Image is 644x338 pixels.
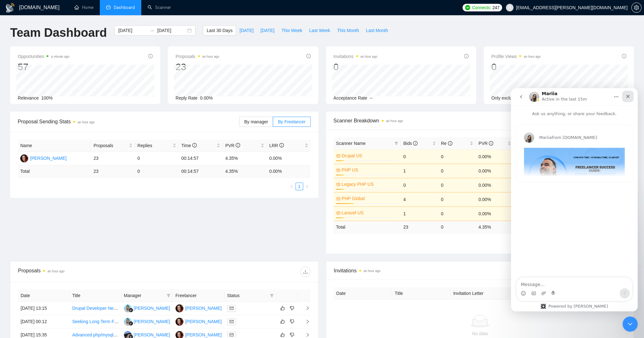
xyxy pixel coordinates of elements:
td: 0 [135,165,179,178]
a: NN[PERSON_NAME] [124,305,170,310]
th: Freelancer [509,287,568,300]
img: JE [175,304,183,312]
span: Time [181,143,196,148]
td: 0 [438,206,476,221]
span: filter [393,139,399,148]
td: 00:14:57 [179,152,223,165]
div: 0 [491,61,541,73]
button: dislike [288,318,296,325]
span: This Month [337,27,359,34]
td: 0.00% [476,206,513,221]
span: info-circle [622,54,626,58]
li: Next Page [303,183,311,190]
td: Total [334,221,401,233]
span: filter [269,291,275,300]
td: 0.00% [476,164,513,178]
button: [DATE] [257,25,278,36]
a: NN[PERSON_NAME] [124,319,170,324]
span: mail [230,333,233,337]
td: 0 [135,152,179,165]
button: Last 30 Days [203,25,236,36]
span: By manager [244,119,268,124]
span: info-circle [306,54,311,58]
td: 0 [401,178,438,192]
a: Seeking Long Term Full-Stack (PHP / Laravel / React Expert) for eCommerce / Logistics Startup [72,319,260,324]
span: info-circle [413,141,418,146]
div: [PERSON_NAME] [134,318,170,325]
span: -- [370,95,373,101]
img: JE [20,154,28,162]
button: [DATE] [236,25,257,36]
time: an hour ago [78,120,94,124]
input: End date [157,27,186,34]
button: This Week [278,25,306,36]
div: [PERSON_NAME] [185,305,222,312]
span: like [280,319,285,324]
td: 0 [438,178,476,192]
button: Last Month [362,25,391,36]
span: Last Month [366,27,388,34]
span: mail [230,320,233,323]
button: This Month [334,25,362,36]
div: 23 [175,61,219,73]
div: 57 [18,61,69,73]
div: [PERSON_NAME] [185,318,222,325]
span: crown [336,196,341,201]
button: download [300,267,310,277]
span: like [280,306,285,311]
span: Acceptance Rate [334,95,367,101]
button: like [279,318,286,325]
td: 4.35 % [223,165,267,178]
span: swap-right [150,28,155,33]
time: an hour ago [202,55,219,58]
a: PHP US [342,166,397,173]
time: an hour ago [48,270,64,273]
a: 1 [296,183,303,190]
span: info-circle [464,54,469,58]
h1: Team Dashboard [10,25,107,40]
a: Advanced php/mysql web developer needed for manufacturing catalog maintenance [72,332,237,337]
a: AA[PERSON_NAME] [124,332,170,337]
span: right [300,333,310,337]
a: Laravel US [342,209,397,216]
td: 23 [91,152,135,165]
th: Replies [135,140,179,152]
span: right [305,185,309,188]
span: Re [441,141,452,146]
td: 0 [438,221,476,233]
th: Title [70,289,121,302]
span: dislike [290,319,294,324]
button: Last Week [306,25,334,36]
td: 0 [438,192,476,206]
span: to [150,28,155,33]
time: an hour ago [364,269,380,273]
img: gigradar-bm.png [129,308,133,312]
span: Replies [137,142,172,149]
td: 0.00 % [267,165,311,178]
img: upwork-logo.png [465,5,470,10]
img: gigradar-bm.png [129,321,133,326]
span: left [290,185,294,188]
span: like [280,332,285,337]
a: PHP Global [342,195,397,202]
a: Legacy PHP US [342,181,397,188]
td: 00:14:57 [179,165,223,178]
span: info-circle [148,54,153,58]
th: Manager [121,289,173,302]
img: NN [124,318,132,326]
td: Total [18,165,91,178]
span: [DATE] [260,27,274,34]
span: Only exclusive agency members [491,95,555,101]
td: 4.35% [223,152,267,165]
span: Proposals [175,53,219,60]
span: Proposals [93,142,128,149]
li: Previous Page [288,183,296,190]
span: LRR [269,143,284,148]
